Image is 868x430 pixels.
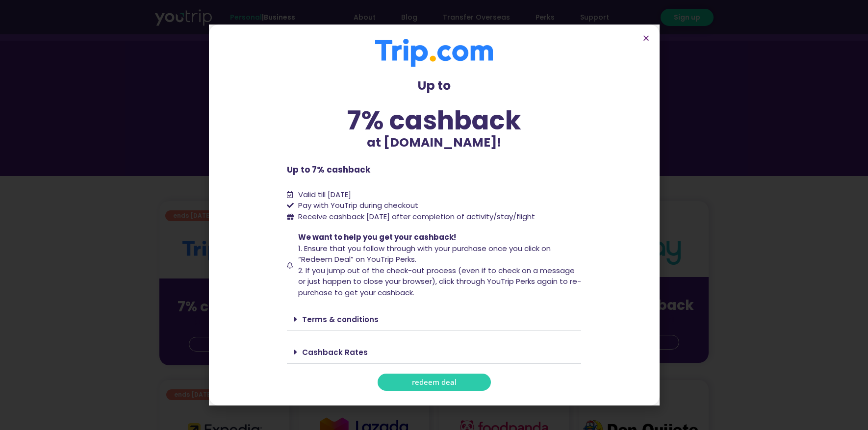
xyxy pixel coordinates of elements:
span: redeem deal [412,379,457,386]
a: Terms & conditions [302,314,379,325]
a: Close [642,34,650,42]
a: Cashback Rates [302,347,368,357]
span: 1. Ensure that you follow through with your purchase once you click on “Redeem Deal” on YouTrip P... [298,243,551,265]
div: Cashback Rates [287,341,581,364]
p: Up to [287,76,581,95]
span: 2. If you jump out of the check-out process (even if to check on a message or just happen to clos... [298,265,581,298]
p: at [DOMAIN_NAME]! [287,133,581,152]
div: 7% cashback [287,107,581,133]
div: Terms & conditions [287,308,581,331]
span: Receive cashback [DATE] after completion of activity/stay/flight [298,211,535,222]
span: We want to help you get your cashback! [298,232,456,242]
a: redeem deal [378,374,491,391]
span: Pay with YouTrip during checkout [296,200,418,211]
span: Valid till [DATE] [298,189,351,200]
b: Up to 7% cashback [287,164,370,176]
